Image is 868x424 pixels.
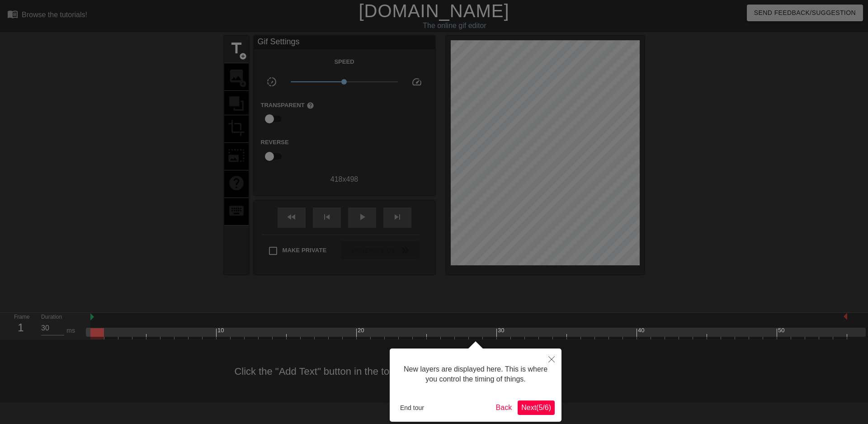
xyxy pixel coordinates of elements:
button: Close [542,349,561,369]
button: End tour [396,401,428,415]
span: Next ( 5 / 6 ) [521,404,551,411]
button: Next [518,400,555,415]
button: Back [492,400,516,415]
div: New layers are displayed here. This is where you control the timing of things. [396,355,555,394]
